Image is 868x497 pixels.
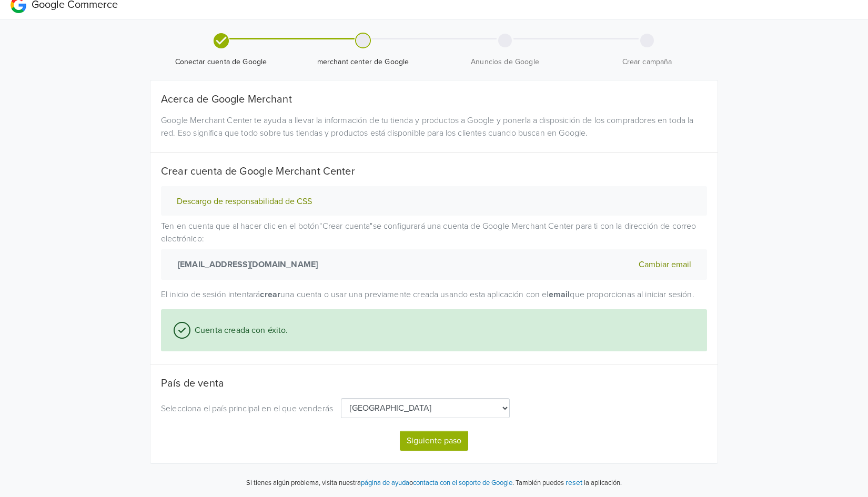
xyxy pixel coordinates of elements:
[361,479,409,487] a: página de ayuda
[413,479,512,487] a: contacta con el soporte de Google
[246,478,514,489] p: Si tienes algún problema, visita nuestra o .
[514,476,622,489] p: También puedes la aplicación.
[154,57,288,67] span: Conectar cuenta de Google
[153,114,715,139] div: Google Merchant Center te ayuda a llevar la información de tu tienda y productos a Google y poner...
[260,289,280,300] strong: crear
[566,476,582,489] button: reset
[580,57,714,67] span: Crear campaña
[174,196,315,207] button: Descargo de responsabilidad de CSS
[438,57,572,67] span: Anuncios de Google
[161,288,707,301] p: El inicio de sesión intentará una cuenta o usar una previamente creada usando esta aplicación con...
[400,431,468,451] button: Siguiente paso
[161,165,707,178] h5: Crear cuenta de Google Merchant Center
[161,93,707,106] h5: Acerca de Google Merchant
[161,220,707,280] p: Ten en cuenta que al hacer clic en el botón " Crear cuenta " se configurará una cuenta de Google ...
[161,402,333,415] p: Selecciona el país principal en el que venderás
[161,377,707,390] h5: País de venta
[190,324,288,337] span: Cuenta creada con éxito.
[174,258,318,271] strong: [EMAIL_ADDRESS][DOMAIN_NAME]
[549,289,570,300] strong: email
[635,258,694,271] button: Cambiar email
[296,57,430,67] span: merchant center de Google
